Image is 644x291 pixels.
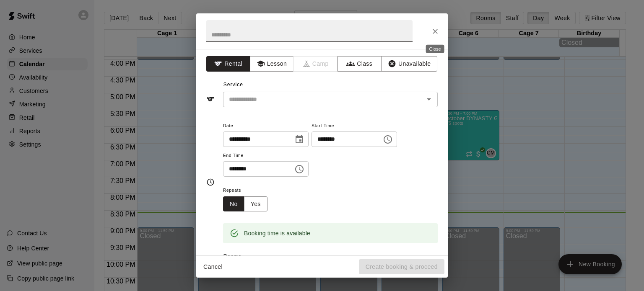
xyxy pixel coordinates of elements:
[223,253,241,259] span: Rooms
[200,259,226,275] button: Cancel
[206,178,215,186] svg: Timing
[428,24,443,39] button: Close
[223,82,243,88] span: Service
[223,150,309,162] span: End Time
[381,56,437,72] button: Unavailable
[405,252,438,265] button: Remove all
[426,45,444,53] div: Close
[291,131,308,148] button: Choose date, selected date is Oct 10, 2025
[291,161,308,178] button: Choose time, selected time is 6:30 PM
[250,56,294,72] button: Lesson
[312,121,397,132] span: Start Time
[378,252,405,265] button: Add all
[244,196,267,212] button: Yes
[223,196,244,212] button: No
[206,95,215,103] svg: Service
[206,56,250,72] button: Rental
[223,196,267,212] div: outlined button group
[379,131,396,148] button: Choose time, selected time is 6:00 PM
[338,56,382,72] button: Class
[223,121,309,132] span: Date
[423,93,435,105] button: Open
[244,226,310,241] div: Booking time is available
[223,185,274,196] span: Repeats
[294,56,338,72] span: Camps can only be created in the Services page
